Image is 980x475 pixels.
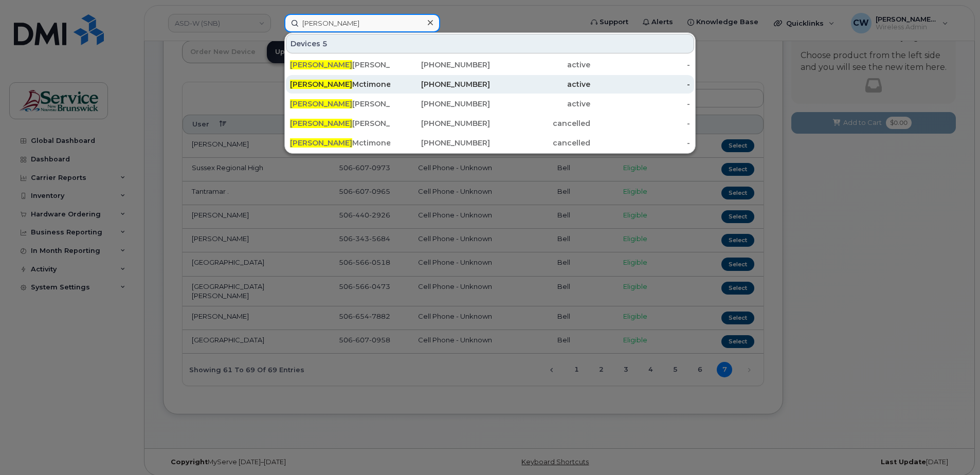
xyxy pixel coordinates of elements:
div: active [490,79,590,89]
div: [PERSON_NAME] [290,99,390,109]
input: Find something... [284,14,440,32]
div: [PHONE_NUMBER] [390,60,491,70]
span: [PERSON_NAME] [290,138,352,148]
div: active [490,99,590,109]
div: cancelled [490,138,590,148]
a: [PERSON_NAME][PERSON_NAME][PHONE_NUMBER]cancelled- [286,114,694,133]
a: [PERSON_NAME][PERSON_NAME][PHONE_NUMBER]active- [286,56,694,74]
div: - [590,60,691,70]
span: [PERSON_NAME] [290,119,352,128]
a: [PERSON_NAME]Mctimoney[PHONE_NUMBER]active- [286,75,694,94]
div: [PHONE_NUMBER] [390,138,491,148]
div: Mctimoney [290,138,390,148]
span: [PERSON_NAME] [290,60,352,69]
span: [PERSON_NAME] [290,99,352,108]
div: Mctimoney [290,79,390,89]
a: [PERSON_NAME][PERSON_NAME][PHONE_NUMBER]active- [286,95,694,113]
div: [PHONE_NUMBER] [390,79,491,89]
div: active [490,60,590,70]
a: [PERSON_NAME]Mctimoney[PHONE_NUMBER]cancelled- [286,134,694,152]
span: [PERSON_NAME] [290,80,352,89]
span: 5 [322,39,328,49]
div: - [590,138,691,148]
div: - [590,99,691,109]
div: [PHONE_NUMBER] [390,99,491,109]
div: [PERSON_NAME] [290,60,390,70]
div: Devices [286,34,694,53]
div: cancelled [490,118,590,129]
div: - [590,79,691,89]
div: - [590,118,691,129]
div: [PHONE_NUMBER] [390,118,491,129]
div: [PERSON_NAME] [290,118,390,129]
